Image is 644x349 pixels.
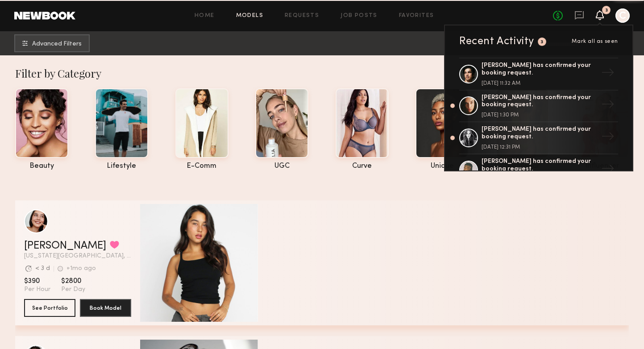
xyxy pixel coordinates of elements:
button: See Portfolio [24,299,75,317]
span: Advanced Filters [32,41,82,47]
span: Mark all as seen [572,39,618,44]
a: [PERSON_NAME] has confirmed your booking request.[DATE] 11:32 AM→ [459,58,618,91]
span: Per Hour [24,286,50,294]
div: [DATE] 1:30 PM [482,112,598,118]
div: [PERSON_NAME] has confirmed your booking request. [482,94,598,109]
a: [PERSON_NAME] has confirmed your booking request.[DATE] 1:30 PM→ [459,91,618,123]
div: curve [336,162,389,170]
div: → [598,94,618,117]
button: Book Model [80,299,131,317]
a: Favorites [399,13,434,19]
div: < 3 d [35,266,50,272]
a: Job Posts [341,13,378,19]
div: [DATE] 12:31 PM [482,145,598,150]
div: 3 [540,40,544,45]
a: C [615,8,630,23]
div: e-comm [175,162,229,170]
div: beauty [15,162,68,170]
div: [PERSON_NAME] has confirmed your booking request. [482,158,598,173]
a: Requests [285,13,319,19]
a: [PERSON_NAME] [24,241,106,251]
div: lifestyle [95,162,148,170]
div: Recent Activity [459,36,534,47]
div: → [598,126,618,150]
a: [PERSON_NAME] has confirmed your booking request.→ [459,154,618,187]
div: → [598,158,618,182]
div: [PERSON_NAME] has confirmed your booking request. [482,62,598,77]
div: [PERSON_NAME] has confirmed your booking request. [482,126,598,141]
div: [DATE] 11:32 AM [482,81,598,86]
div: → [598,62,618,86]
button: Advanced Filters [14,34,90,52]
span: [US_STATE][GEOGRAPHIC_DATA], [GEOGRAPHIC_DATA] [24,253,131,259]
span: $390 [24,277,50,286]
a: Home [195,13,215,19]
div: UGC [255,162,308,170]
div: 3 [605,8,608,13]
div: Filter by Category [15,66,629,80]
span: $2800 [61,277,85,286]
div: +1mo ago [66,266,96,272]
div: unique [415,162,469,170]
span: Per Day [61,286,85,294]
a: Models [236,13,263,19]
a: [PERSON_NAME] has confirmed your booking request.[DATE] 12:31 PM→ [459,122,618,154]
